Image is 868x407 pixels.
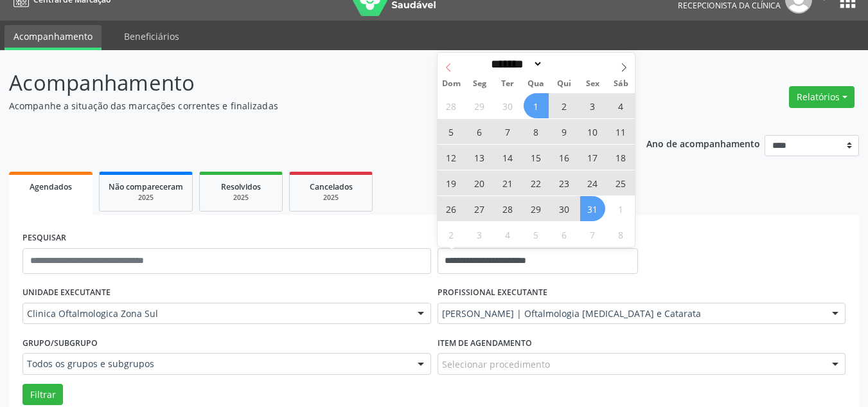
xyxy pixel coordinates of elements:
span: Resolvidos [221,181,261,192]
span: Novembro 8, 2025 [608,222,633,247]
span: Outubro 18, 2025 [608,145,633,170]
span: Outubro 2, 2025 [552,93,577,118]
p: Acompanhe a situação das marcações correntes e finalizadas [9,99,604,113]
div: 2025 [209,193,273,203]
label: PESQUISAR [22,228,66,248]
span: Outubro 14, 2025 [495,145,520,170]
p: Ano de acompanhamento [646,135,760,151]
label: Grupo/Subgrupo [22,333,98,353]
span: Outubro 13, 2025 [467,145,492,170]
span: Dom [438,80,466,88]
span: [PERSON_NAME] | Oftalmologia [MEDICAL_DATA] e Catarata [442,307,820,320]
span: Cancelados [310,181,353,192]
span: Novembro 4, 2025 [495,222,520,247]
span: Outubro 29, 2025 [524,196,549,221]
span: Outubro 16, 2025 [552,145,577,170]
span: Outubro 24, 2025 [580,170,605,195]
span: Setembro 28, 2025 [439,93,464,118]
span: Outubro 21, 2025 [495,170,520,195]
span: Outubro 23, 2025 [552,170,577,195]
label: Item de agendamento [438,333,532,353]
span: Outubro 5, 2025 [439,119,464,144]
span: Qua [522,80,550,88]
span: Outubro 20, 2025 [467,170,492,195]
span: Outubro 7, 2025 [495,119,520,144]
span: Outubro 27, 2025 [467,196,492,221]
span: Novembro 2, 2025 [439,222,464,247]
span: Novembro 6, 2025 [552,222,577,247]
span: Outubro 25, 2025 [608,170,633,195]
select: Month [487,57,544,71]
span: Ter [493,80,522,88]
span: Outubro 1, 2025 [524,93,549,118]
span: Novembro 7, 2025 [580,222,605,247]
span: Outubro 4, 2025 [608,93,633,118]
label: UNIDADE EXECUTANTE [22,283,111,303]
span: Outubro 28, 2025 [495,196,520,221]
span: Outubro 30, 2025 [552,196,577,221]
span: Novembro 3, 2025 [467,222,492,247]
span: Sex [578,80,607,88]
span: Novembro 1, 2025 [608,196,633,221]
span: Outubro 10, 2025 [580,119,605,144]
span: Outubro 22, 2025 [524,170,549,195]
p: Acompanhamento [9,67,604,99]
span: Clinica Oftalmologica Zona Sul [27,307,405,320]
span: Agendados [30,181,72,192]
span: Outubro 6, 2025 [467,119,492,144]
div: 2025 [109,193,183,203]
input: Year [543,57,585,71]
span: Outubro 26, 2025 [439,196,464,221]
span: Novembro 5, 2025 [524,222,549,247]
button: Relatórios [789,86,855,108]
span: Setembro 30, 2025 [495,93,520,118]
span: Outubro 11, 2025 [608,119,633,144]
span: Outubro 12, 2025 [439,145,464,170]
span: Seg [465,80,493,88]
label: PROFISSIONAL EXECUTANTE [438,283,547,303]
span: Sáb [607,80,635,88]
span: Outubro 8, 2025 [524,119,549,144]
div: 2025 [299,193,363,203]
span: Qui [550,80,578,88]
a: Beneficiários [115,25,188,48]
span: Outubro 31, 2025 [580,196,605,221]
span: Selecionar procedimento [442,357,550,371]
a: Acompanhamento [4,25,102,50]
span: Outubro 19, 2025 [439,170,464,195]
span: Não compareceram [109,181,183,192]
span: Outubro 9, 2025 [552,119,577,144]
button: Filtrar [22,384,63,406]
span: Todos os grupos e subgrupos [27,357,405,370]
span: Outubro 17, 2025 [580,145,605,170]
span: Outubro 3, 2025 [580,93,605,118]
span: Outubro 15, 2025 [524,145,549,170]
span: Setembro 29, 2025 [467,93,492,118]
